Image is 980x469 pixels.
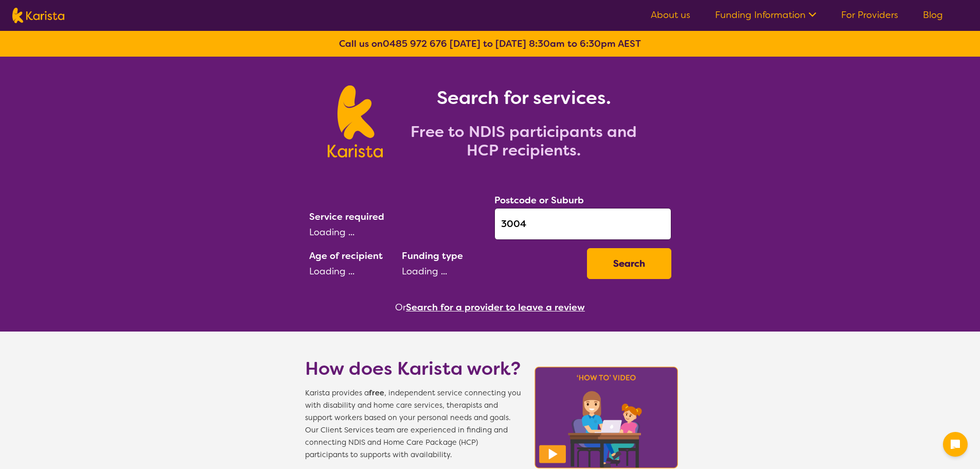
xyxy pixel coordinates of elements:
[494,208,671,240] input: Type
[12,8,64,23] img: Karista logo
[395,85,652,110] h1: Search for services.
[923,9,943,21] a: Blog
[309,211,384,223] label: Service required
[309,264,394,279] div: Loading ...
[494,194,584,206] label: Postcode or Suburb
[841,9,898,21] a: For Providers
[309,250,383,262] label: Age of recipient
[587,248,671,279] button: Search
[305,356,521,381] h1: How does Karista work?
[369,388,384,398] b: free
[406,300,585,315] button: Search for a provider to leave a review
[395,300,406,315] span: Or
[715,9,816,21] a: Funding Information
[339,38,641,50] b: Call us on [DATE] to [DATE] 8:30am to 6:30pm AEST
[305,387,521,461] span: Karista provides a , independent service connecting you with disability and home care services, t...
[402,264,579,279] div: Loading ...
[309,224,486,240] div: Loading ...
[402,250,463,262] label: Funding type
[383,38,447,50] a: 0485 972 676
[651,9,690,21] a: About us
[395,123,652,160] h2: Free to NDIS participants and HCP recipients.
[328,85,383,158] img: Karista logo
